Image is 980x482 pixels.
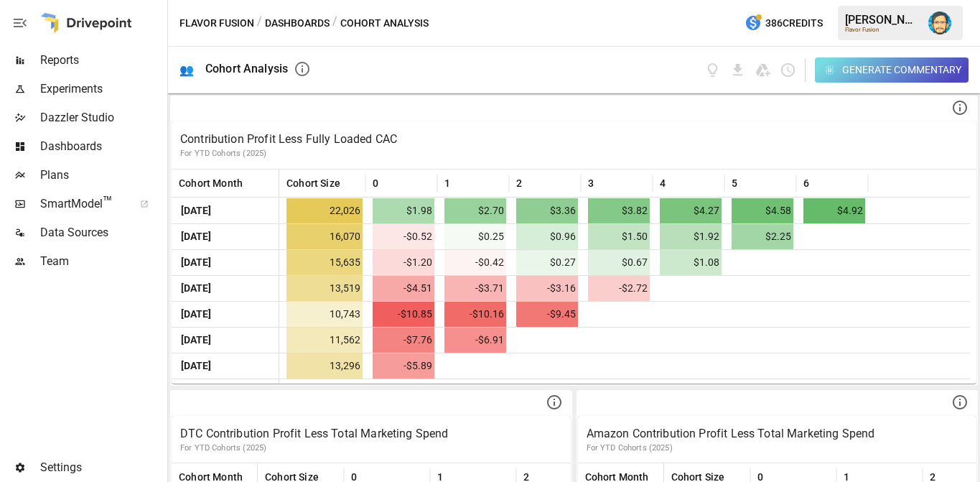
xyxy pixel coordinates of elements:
button: Download dashboard [729,62,746,78]
span: [DATE] [179,224,213,249]
span: -$10.16 [444,302,506,327]
p: Amazon Contribution Profit Less Total Marketing Spend [587,425,969,442]
div: Cohort Analysis [205,62,288,75]
button: Generate Commentary [815,57,969,83]
span: Data Sources [40,224,164,241]
span: $2.70 [444,198,506,223]
button: Dana Basken [920,3,960,43]
span: 15,635 [286,250,363,275]
span: 22,026 [286,198,363,223]
span: $4.58 [732,198,793,223]
span: -$0.52 [373,224,434,249]
span: Plans [40,167,164,184]
button: Save as Google Doc [755,62,771,78]
span: [DATE] [179,250,213,275]
span: 386 Credits [765,14,823,32]
div: [PERSON_NAME] [845,13,920,27]
span: 10,743 [286,302,363,327]
span: -$7.76 [373,328,434,353]
span: [DATE] [179,328,213,353]
span: 13,519 [286,276,363,301]
span: Team [40,253,164,270]
span: ™ [103,193,113,211]
span: 5 [732,176,737,190]
div: Generate Commentary [842,61,961,79]
span: $2.25 [732,224,793,249]
div: 👥 [179,63,194,77]
span: $0.67 [588,250,650,275]
span: -$2.72 [588,276,650,301]
span: Dashboards [40,138,164,155]
span: 13,296 [286,353,363,379]
span: SmartModel [40,195,124,213]
span: 6 [803,176,809,190]
span: [DATE] [179,302,213,327]
span: -$3.71 [444,276,506,301]
span: $1.08 [660,250,722,275]
button: Dashboards [265,14,330,32]
span: 11,562 [286,328,363,353]
span: 0 [373,176,378,190]
p: For YTD Cohorts (2025) [180,442,562,454]
p: DTC Contribution Profit Less Total Marketing Spend [180,425,562,442]
span: [DATE] [179,198,213,223]
div: / [257,14,262,32]
span: $4.27 [660,198,722,223]
span: 1 [444,176,450,190]
span: [DATE] [179,353,213,379]
span: Dazzler Studio [40,109,164,126]
span: Experiments [40,80,164,98]
span: -$6.91 [444,328,506,353]
span: $1.92 [660,224,722,249]
span: 3 [588,176,594,190]
span: -$5.89 [373,353,434,379]
p: For YTD Cohorts (2025) [587,442,969,454]
span: [DATE] [179,276,213,301]
span: $0.27 [516,250,578,275]
div: Flavor Fusion [845,27,920,33]
span: $1.98 [373,198,434,223]
span: -$4.51 [373,276,434,301]
p: For YTD Cohorts (2025) [180,148,968,159]
button: Schedule dashboard [780,62,796,78]
span: Reports [40,52,164,69]
div: / [332,14,337,32]
span: $0.96 [516,224,578,249]
button: View documentation [704,62,721,78]
p: Contribution Profit Less Fully Loaded CAC [180,131,968,148]
span: Cohort Size [286,176,340,190]
span: -$10.85 [373,302,434,327]
span: 16,070 [286,224,363,249]
span: $3.82 [588,198,650,223]
span: $4.92 [803,198,865,223]
span: 2 [516,176,522,190]
span: -$9.45 [516,302,578,327]
span: $0.25 [444,224,506,249]
span: Settings [40,459,164,476]
span: -$1.20 [373,250,434,275]
span: $3.36 [516,198,578,223]
button: Flavor Fusion [179,14,254,32]
img: Dana Basken [928,11,951,34]
span: -$0.42 [444,250,506,275]
span: 4 [660,176,666,190]
span: Cohort Month [179,176,243,190]
span: $1.50 [588,224,650,249]
span: -$3.16 [516,276,578,301]
button: 386Credits [739,10,829,37]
